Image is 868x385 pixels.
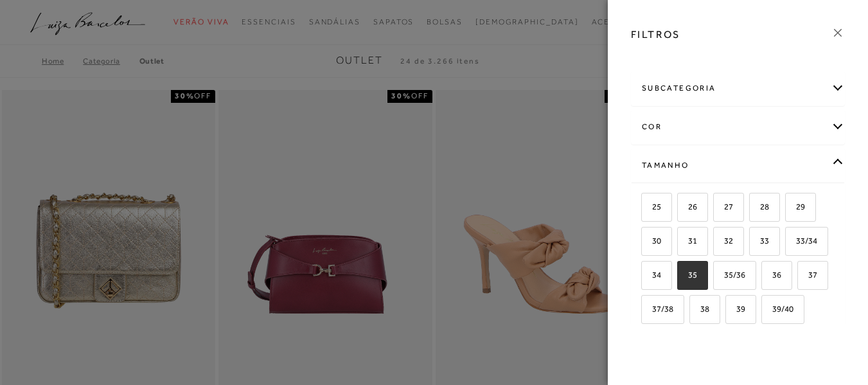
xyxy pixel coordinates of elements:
span: 38 [691,304,709,314]
span: 33/34 [786,236,817,246]
h3: FILTROS [631,27,680,42]
input: 38 [687,305,700,318]
input: 30 [639,237,652,249]
span: 32 [714,236,733,246]
input: 26 [675,202,688,215]
input: 35 [675,271,688,283]
span: 34 [642,270,661,280]
span: 29 [786,202,805,211]
input: 37/38 [639,305,652,318]
span: 35/36 [714,270,745,280]
span: 39 [727,304,745,314]
input: 34 [639,271,652,283]
span: 31 [678,236,697,246]
input: 35/36 [711,271,724,283]
span: 33 [750,236,769,246]
div: cor [632,110,844,144]
input: 36 [759,271,772,283]
span: 27 [714,202,733,211]
input: 25 [639,202,652,215]
span: 28 [750,202,769,211]
span: 35 [678,270,697,280]
span: 37 [799,270,817,280]
div: subcategoria [632,71,844,105]
input: 31 [675,237,688,249]
span: 30 [642,236,661,246]
span: 39/40 [763,304,793,314]
input: 28 [747,202,760,215]
span: 26 [678,202,697,211]
input: 32 [711,237,724,249]
div: Tamanho [632,148,844,183]
span: 25 [642,202,661,211]
input: 27 [711,202,724,215]
input: 39/40 [759,305,772,318]
input: 29 [783,202,796,215]
input: 33 [747,237,760,249]
span: 36 [763,270,781,280]
input: 33/34 [783,237,796,249]
span: 37/38 [642,304,673,314]
input: 39 [723,305,736,318]
input: 37 [795,271,808,283]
